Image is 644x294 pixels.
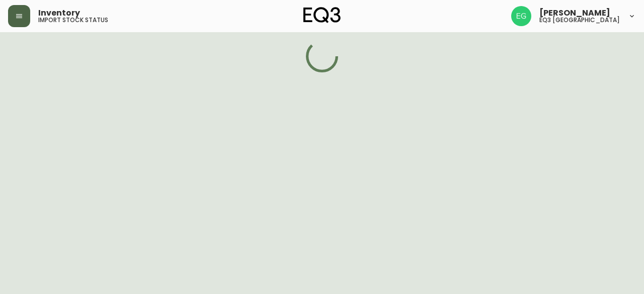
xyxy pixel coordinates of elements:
span: Inventory [38,9,80,17]
h5: import stock status [38,17,108,23]
h5: eq3 [GEOGRAPHIC_DATA] [539,17,620,23]
img: db11c1629862fe82d63d0774b1b54d2b [511,6,531,26]
img: logo [303,7,341,23]
span: [PERSON_NAME] [539,9,610,17]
